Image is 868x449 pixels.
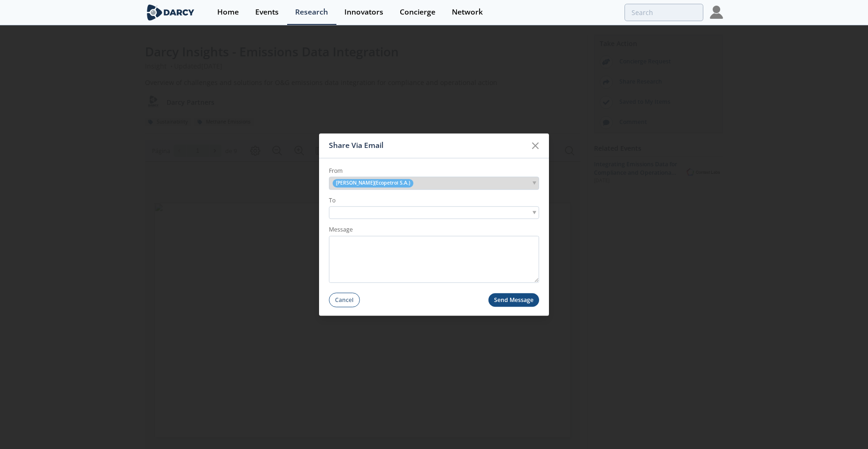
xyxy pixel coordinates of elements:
span: [PERSON_NAME] ( Ecopetrol S.A. ) [333,179,413,187]
button: Send Message [488,293,540,307]
div: Events [255,8,279,16]
div: [PERSON_NAME](Ecopetrol S.A.) [329,177,539,190]
div: Home [217,8,239,16]
button: Cancel [329,293,360,307]
div: Share Via Email [329,137,526,155]
div: Research [295,8,328,16]
input: Advanced Search [624,4,703,21]
label: Message [329,226,539,234]
label: To [329,196,539,205]
div: Innovators [344,8,383,16]
div: Concierge [400,8,435,16]
img: logo-wide.svg [145,4,196,21]
label: From [329,167,539,175]
div: Network [452,8,483,16]
img: Profile [710,6,723,19]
